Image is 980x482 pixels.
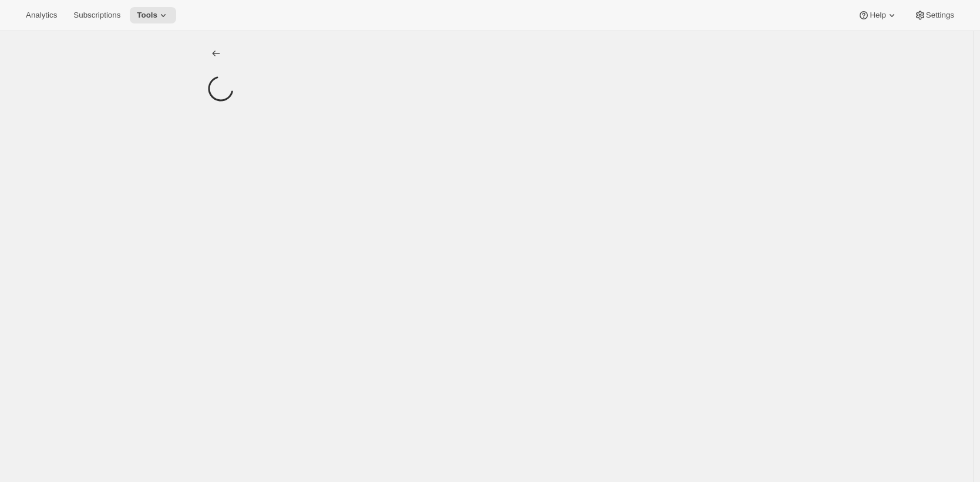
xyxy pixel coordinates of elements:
button: Subscriptions [66,7,127,23]
span: Help [870,11,885,20]
button: list [208,45,224,62]
button: Help [851,7,904,23]
span: Settings [926,11,954,20]
span: Analytics [26,11,57,20]
button: Settings [907,7,961,23]
button: Analytics [19,7,64,23]
span: Tools [137,11,157,20]
button: Tools [130,7,176,23]
span: Subscriptions [73,11,120,20]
